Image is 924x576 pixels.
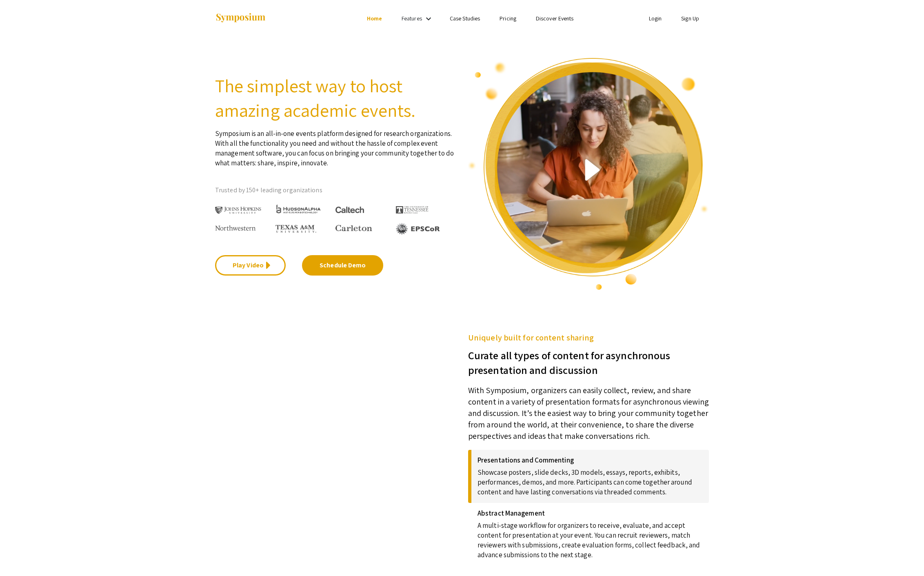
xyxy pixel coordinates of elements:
img: Caltech [335,207,364,213]
p: Symposium is an all-in-one events platform designed for research organizations. With all the func... [215,122,456,168]
a: Home [367,15,382,22]
a: Schedule Demo [302,255,383,276]
p: A multi-stage workflow for organizers to receive, evaluate, and accept content for presentation a... [478,517,703,560]
a: Login [649,15,662,22]
p: Showcase posters, slide decks, 3D models, essays, reports, exhibits, performances, demos, and mor... [478,464,703,497]
img: The University of Tennessee [396,206,429,213]
h4: Abstract Management [478,509,703,517]
p: With Symposium, organizers can easily collect, review, and share content in a variety of presenta... [468,377,709,442]
p: Trusted by 150+ leading organizations [215,184,456,196]
img: video overview of Symposium [468,57,709,291]
img: HudsonAlpha [275,204,322,213]
img: Northwestern [215,225,256,230]
h3: Curate all types of content for asynchronous presentation and discussion [468,344,709,377]
a: Play Video [215,255,286,276]
iframe: Chat [6,539,35,570]
img: Texas A&M University [275,225,316,233]
img: EPSCOR [396,223,441,235]
a: Sign Up [681,15,699,22]
a: Case Studies [450,15,480,22]
img: Symposium by ForagerOne [215,13,266,24]
a: Pricing [500,15,516,22]
img: Johns Hopkins University [215,207,261,214]
a: Discover Events [536,15,574,22]
h5: Uniquely built for content sharing [468,331,709,344]
h2: The simplest way to host amazing academic events. [215,73,456,122]
a: Features [402,15,422,22]
h4: Presentations and Commenting [478,456,703,464]
img: Carleton [335,225,372,231]
mat-icon: Expand Features list [424,14,433,24]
